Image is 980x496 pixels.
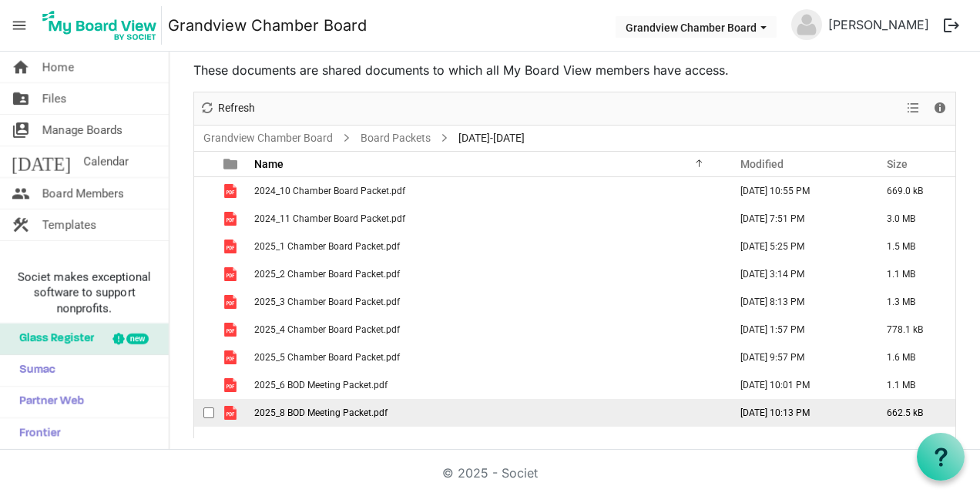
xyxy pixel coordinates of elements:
[197,99,258,118] button: Refresh
[12,355,55,386] span: Sumac
[42,83,67,114] span: Files
[935,9,968,42] button: logout
[254,324,400,335] span: 2025_4 Chamber Board Packet.pdf
[250,233,724,260] td: 2025_1 Chamber Board Packet.pdf is template cell column header Name
[871,177,955,205] td: 669.0 kB is template cell column header Size
[740,158,784,170] span: Modified
[254,352,400,363] span: 2025_5 Chamber Board Packet.pdf
[724,233,871,260] td: January 15, 2025 5:25 PM column header Modified
[250,316,724,344] td: 2025_4 Chamber Board Packet.pdf is template cell column header Name
[871,233,955,260] td: 1.5 MB is template cell column header Size
[42,52,74,82] span: Home
[442,465,538,481] a: © 2025 - Societ
[724,177,871,205] td: October 15, 2024 10:55 PM column header Modified
[724,205,871,233] td: November 18, 2024 7:51 PM column header Modified
[42,115,123,146] span: Manage Boards
[254,213,405,224] span: 2024_11 Chamber Board Packet.pdf
[194,205,214,233] td: checkbox
[194,344,214,371] td: checkbox
[12,146,71,177] span: [DATE]
[194,260,214,288] td: checkbox
[7,270,162,316] span: Societ makes exceptional software to support nonprofits.
[5,11,34,40] span: menu
[194,177,214,205] td: checkbox
[194,233,214,260] td: checkbox
[214,260,250,288] td: is template cell column header type
[83,146,129,177] span: Calendar
[214,288,250,316] td: is template cell column header type
[901,92,927,125] div: View
[254,186,405,196] span: 2024_10 Chamber Board Packet.pdf
[871,344,955,371] td: 1.6 MB is template cell column header Size
[871,288,955,316] td: 1.3 MB is template cell column header Size
[126,333,149,344] div: new
[12,178,30,209] span: people
[254,407,388,418] span: 2025_8 BOD Meeting Packet.pdf
[250,205,724,233] td: 2024_11 Chamber Board Packet.pdf is template cell column header Name
[927,92,953,125] div: Details
[357,129,434,148] a: Board Packets
[791,9,822,40] img: no-profile-picture.svg
[12,52,30,82] span: home
[194,316,214,344] td: checkbox
[871,205,955,233] td: 3.0 MB is template cell column header Size
[12,209,30,240] span: construction
[254,158,284,170] span: Name
[12,418,61,449] span: Frontier
[12,323,94,354] span: Glass Register
[250,177,724,205] td: 2024_10 Chamber Board Packet.pdf is template cell column header Name
[871,371,955,399] td: 1.1 MB is template cell column header Size
[194,92,260,125] div: Refresh
[214,233,250,260] td: is template cell column header type
[38,6,162,45] img: My Board View Logo
[822,9,935,40] a: [PERSON_NAME]
[194,371,214,399] td: checkbox
[871,316,955,344] td: 778.1 kB is template cell column header Size
[250,288,724,316] td: 2025_3 Chamber Board Packet.pdf is template cell column header Name
[724,344,871,371] td: May 13, 2025 9:57 PM column header Modified
[254,297,400,307] span: 2025_3 Chamber Board Packet.pdf
[168,10,367,41] a: Grandview Chamber Board
[42,209,96,240] span: Templates
[42,178,124,209] span: Board Members
[250,371,724,399] td: 2025_6 BOD Meeting Packet.pdf is template cell column header Name
[216,99,257,118] span: Refresh
[871,399,955,427] td: 662.5 kB is template cell column header Size
[250,344,724,371] td: 2025_5 Chamber Board Packet.pdf is template cell column header Name
[250,399,724,427] td: 2025_8 BOD Meeting Packet.pdf is template cell column header Name
[193,61,956,79] p: These documents are shared documents to which all My Board View members have access.
[38,6,168,45] a: My Board View Logo
[254,241,400,252] span: 2025_1 Chamber Board Packet.pdf
[214,399,250,427] td: is template cell column header type
[724,260,871,288] td: February 20, 2025 3:14 PM column header Modified
[200,129,336,148] a: Grandview Chamber Board
[214,177,250,205] td: is template cell column header type
[254,380,388,390] span: 2025_6 BOD Meeting Packet.pdf
[724,288,871,316] td: March 18, 2025 8:13 PM column header Modified
[194,288,214,316] td: checkbox
[455,129,528,148] span: [DATE]-[DATE]
[724,399,871,427] td: August 20, 2025 10:13 PM column header Modified
[254,269,400,280] span: 2025_2 Chamber Board Packet.pdf
[194,399,214,427] td: checkbox
[12,83,30,114] span: folder_shared
[214,205,250,233] td: is template cell column header type
[871,260,955,288] td: 1.1 MB is template cell column header Size
[214,316,250,344] td: is template cell column header type
[616,16,777,38] button: Grandview Chamber Board dropdownbutton
[724,316,871,344] td: April 16, 2025 1:57 PM column header Modified
[904,99,922,118] button: View dropdownbutton
[12,387,84,417] span: Partner Web
[724,371,871,399] td: June 17, 2025 10:01 PM column header Modified
[887,158,908,170] span: Size
[12,115,30,146] span: switch_account
[930,99,951,118] button: Details
[214,344,250,371] td: is template cell column header type
[250,260,724,288] td: 2025_2 Chamber Board Packet.pdf is template cell column header Name
[214,371,250,399] td: is template cell column header type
